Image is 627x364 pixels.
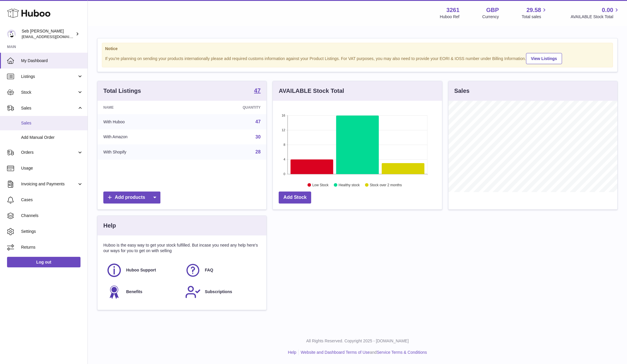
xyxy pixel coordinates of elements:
a: Add products [103,192,160,204]
span: 0.00 [602,6,613,14]
span: My Dashboard [21,58,83,64]
a: Service Terms & Conditions [377,350,427,355]
text: 0 [284,172,285,176]
span: 29.58 [526,6,541,14]
img: ecom@bravefoods.co.uk [7,30,16,38]
span: Settings [21,229,83,234]
span: Returns [21,245,83,250]
div: If you're planning on sending your products internationally please add required customs informati... [105,52,610,64]
p: Huboo is the easy way to get your stock fulfilled. But incase you need any help here's our ways f... [103,242,261,254]
span: Total sales [522,14,548,20]
span: Sales [21,120,83,126]
a: FAQ [185,262,258,278]
text: 12 [282,128,285,132]
td: With Amazon [97,129,190,145]
th: Name [97,101,190,114]
span: FAQ [205,267,213,273]
div: Seb [PERSON_NAME] [22,28,74,40]
h3: Total Listings [103,87,141,95]
a: Website and Dashboard Terms of Use [301,350,370,355]
a: Log out [7,257,80,267]
text: 8 [284,143,285,146]
text: 16 [282,114,285,117]
span: AVAILABLE Stock Total [571,14,620,20]
a: Add Stock [279,192,311,204]
span: Sales [21,105,77,111]
span: Stock [21,90,77,95]
span: Listings [21,74,77,79]
a: Huboo Support [106,262,179,278]
a: Benefits [106,284,179,300]
span: Cases [21,197,83,203]
span: [EMAIL_ADDRESS][DOMAIN_NAME] [22,34,86,39]
strong: Notice [105,46,610,52]
h3: Help [103,222,116,230]
strong: 47 [254,88,261,93]
h3: Sales [454,87,470,95]
strong: GBP [486,6,499,14]
span: Subscriptions [205,289,232,295]
div: Huboo Ref [440,14,460,20]
a: 28 [256,149,261,154]
li: and [299,350,427,355]
td: With Huboo [97,114,190,129]
div: Currency [482,14,499,20]
span: Huboo Support [126,267,156,273]
text: Healthy stock [339,183,360,187]
strong: 3261 [446,6,460,14]
a: 47 [256,119,261,124]
text: 4 [284,158,285,161]
text: Low Stock [312,183,329,187]
th: Quantity [190,101,266,114]
a: 29.58 Total sales [522,6,548,20]
span: Invoicing and Payments [21,181,77,187]
a: Subscriptions [185,284,258,300]
a: View Listings [526,53,562,64]
td: With Shopify [97,144,190,160]
a: 30 [256,134,261,139]
span: Add Manual Order [21,135,83,140]
span: Benefits [126,289,142,295]
span: Orders [21,150,77,155]
text: Stock over 2 months [370,183,402,187]
p: All Rights Reserved. Copyright 2025 - [DOMAIN_NAME] [92,338,622,344]
span: Usage [21,165,83,171]
h3: AVAILABLE Stock Total [279,87,344,95]
span: Channels [21,213,83,218]
a: 0.00 AVAILABLE Stock Total [571,6,620,20]
a: 47 [254,88,261,95]
a: Help [288,350,297,355]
